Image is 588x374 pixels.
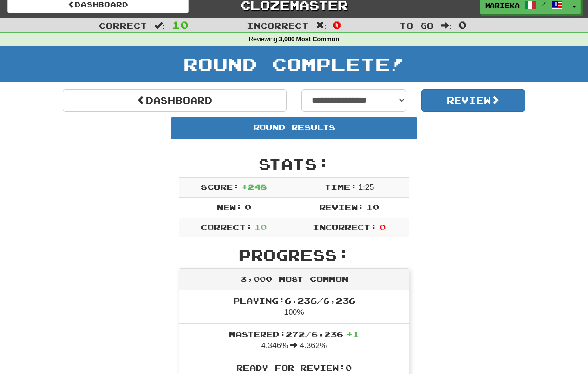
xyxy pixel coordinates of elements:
[333,19,341,31] span: 0
[179,290,409,324] li: 100%
[179,156,409,172] h2: Stats:
[217,202,242,212] span: New:
[172,19,189,31] span: 10
[458,19,467,31] span: 0
[441,21,452,30] span: :
[3,54,585,74] h1: Round Complete!
[201,182,239,191] span: Score:
[316,21,327,30] span: :
[379,222,386,232] span: 0
[325,182,357,191] span: Time:
[233,296,355,305] span: Playing: 6,236 / 6,236
[229,329,359,339] span: Mastered: 272 / 6,236
[247,20,309,30] span: Incorrect
[154,21,165,30] span: :
[346,329,359,339] span: + 1
[99,20,147,30] span: Correct
[254,222,267,232] span: 10
[421,89,526,112] button: Review
[179,323,409,357] li: 4.346% 4.362%
[319,202,364,212] span: Review:
[179,269,409,290] div: 3,000 Most Common
[279,36,339,43] strong: 3,000 Most Common
[366,202,379,212] span: 10
[485,1,520,10] span: Marieka
[399,20,434,30] span: To go
[171,117,417,139] div: Round Results
[63,89,287,112] a: Dashboard
[179,247,409,263] h2: Progress:
[541,0,546,7] span: /
[313,222,377,232] span: Incorrect:
[241,182,267,191] span: + 248
[245,202,251,212] span: 0
[236,363,352,372] span: Ready for Review: 0
[201,222,252,232] span: Correct:
[359,183,374,191] span: 1 : 25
